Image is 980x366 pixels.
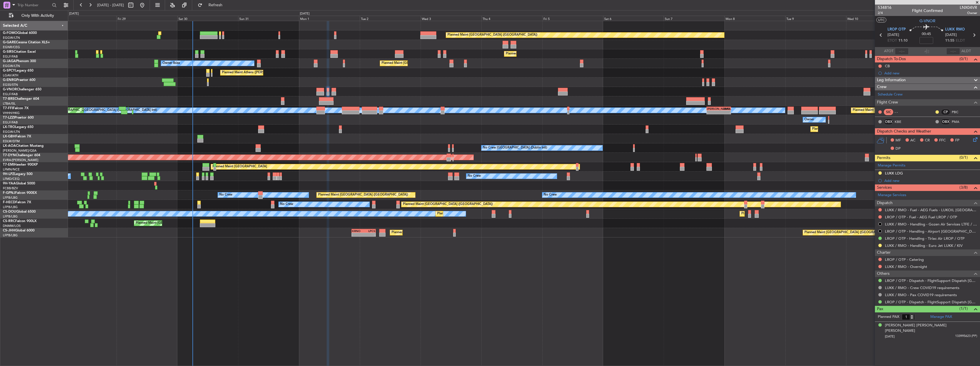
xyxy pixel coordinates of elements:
[3,88,17,91] span: G-VNOR
[3,229,15,232] span: CS-JHH
[3,172,33,176] a: 9H-LPZLegacy 500
[885,171,903,176] div: LUKK LDG
[3,69,33,72] a: G-SPCYLegacy 650
[885,222,977,227] a: LUKK / RMO - Handling - Gozen Air Services LTFE / BJV
[804,115,814,124] div: Owner
[3,219,37,223] a: CS-RRCFalcon 900LX
[885,300,977,304] a: LROP / OTP - Dispatch - FlightSupport Dispatch [GEOGRAPHIC_DATA]
[876,17,886,23] button: UTC
[195,1,229,10] button: Refresh
[3,83,18,87] a: EGSS/STN
[3,172,14,176] span: 9H-LPZ
[741,210,831,218] div: Planned Maint [GEOGRAPHIC_DATA] ([GEOGRAPHIC_DATA])
[3,125,15,129] span: LX-TRO
[3,186,18,190] a: FCBB/BZV
[3,97,15,101] span: T7-BRE
[506,50,596,58] div: Planned Maint [GEOGRAPHIC_DATA] ([GEOGRAPHIC_DATA])
[352,233,364,236] div: -
[238,16,299,21] div: Sun 31
[846,16,907,21] div: Wed 10
[877,306,883,312] span: Pax
[3,50,36,54] a: G-SIRSCitation Excel
[3,64,20,68] a: EGGW/LTN
[885,236,965,241] a: LROP / OTP - Handling - Tiriac Air LROP / OTP
[280,200,293,209] div: No Crew
[3,196,18,200] a: LFPB/LBG
[885,264,927,269] a: LUKK / RMO - Overnight
[664,16,724,21] div: Sun 7
[3,205,18,209] a: LFPB/LBG
[56,16,117,21] div: Thu 28
[3,167,20,172] a: LFMN/NCE
[222,68,288,77] div: Planned Maint Athens ([PERSON_NAME] Intl)
[3,144,16,148] span: LX-AOA
[887,32,899,38] span: [DATE]
[3,139,20,143] a: EDLW/DTM
[3,78,35,82] a: G-ENRGPraetor 600
[3,41,16,44] span: G-GARE
[483,144,547,152] div: No Crew [GEOGRAPHIC_DATA] (Dublin Intl)
[136,219,226,227] div: Planned Maint [GEOGRAPHIC_DATA] ([GEOGRAPHIC_DATA])
[3,88,41,91] a: G-VNORChallenger 650
[3,125,33,129] a: LX-TROLegacy 650
[3,219,15,223] span: CS-RRC
[955,334,977,339] span: 133995623 (PP)
[3,154,16,157] span: T7-DYN
[922,31,931,37] span: 00:45
[884,109,893,115] div: SIC
[895,138,901,143] span: MF
[162,59,180,68] div: Owner Ibiza
[219,191,232,199] div: No Crew
[3,73,18,78] a: LGAV/ATH
[3,60,36,63] a: G-JAGAPhenom 300
[878,92,903,97] a: Schedule Crew
[878,314,899,320] label: Planned PAX
[885,285,959,290] a: LUKK / RMO - Crew COVID19 requirements
[3,45,20,49] a: EGNR/CEG
[877,200,893,206] span: Dispatch
[945,27,965,32] span: LUKK RMO
[952,119,965,124] a: PMA
[542,16,603,21] div: Fri 5
[853,106,919,115] div: Planned Maint Tianjin ([GEOGRAPHIC_DATA])
[97,3,124,8] span: [DATE] - [DATE]
[887,27,906,32] span: LROP OTP
[3,120,18,125] a: EGLF/FAB
[177,16,238,21] div: Sat 30
[360,16,421,21] div: Tue 2
[877,99,898,106] span: Flight Crew
[885,215,957,219] a: LROP / OTP - Fuel - AEG Fuel LROP / OTP
[364,229,375,233] div: LPCS
[468,172,481,180] div: No Crew
[925,138,930,143] span: CR
[812,125,850,133] div: Planned Maint Dusseldorf
[912,8,943,14] div: Flight Confirmed
[391,228,481,237] div: Planned Maint [GEOGRAPHIC_DATA] ([GEOGRAPHIC_DATA])
[945,38,954,44] span: 11:55
[878,163,905,168] a: Manage Permits
[3,233,18,237] a: LFPB/LBG
[707,111,719,114] div: -
[877,155,890,161] span: Permits
[447,31,537,39] div: Planned Maint [GEOGRAPHIC_DATA] ([GEOGRAPHIC_DATA])
[960,5,977,11] span: LNX04VR
[603,16,664,21] div: Sat 6
[877,184,892,191] span: Services
[785,16,846,21] div: Tue 9
[885,229,977,234] a: LROP / OTP - Handling - Airport [GEOGRAPHIC_DATA] LUKK / KIV
[57,106,157,115] div: [PERSON_NAME][GEOGRAPHIC_DATA] ([GEOGRAPHIC_DATA] Intl)
[3,31,37,35] a: G-FOMOGlobal 6000
[3,210,36,213] a: CS-DOUGlobal 6500
[945,32,957,38] span: [DATE]
[3,130,20,134] a: EGGW/LTN
[959,306,968,312] span: (1/1)
[959,184,968,190] span: (3/8)
[877,84,887,90] span: Crew
[3,214,18,219] a: LFPB/LBG
[724,16,785,21] div: Mon 8
[3,111,20,115] a: VHHH/HKG
[884,48,893,54] span: ATOT
[3,224,21,228] a: DNMM/LOS
[3,210,16,213] span: CS-DOU
[884,71,977,76] div: Add new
